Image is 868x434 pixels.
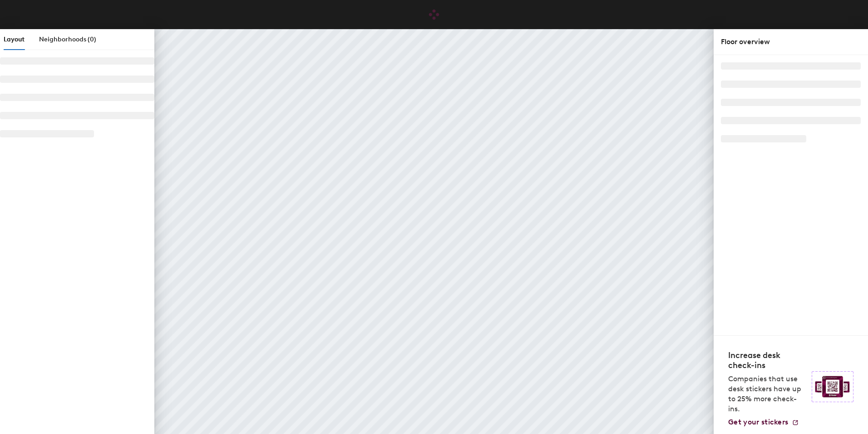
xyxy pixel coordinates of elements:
a: Get your stickers [728,418,799,427]
span: Neighborhoods (0) [39,35,96,43]
span: Get your stickers [728,418,788,426]
p: Companies that use desk stickers have up to 25% more check-ins. [728,374,806,414]
h4: Increase desk check-ins [728,350,806,370]
img: Sticker logo [812,371,853,402]
div: Floor overview [721,36,861,47]
span: Layout [4,35,25,43]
